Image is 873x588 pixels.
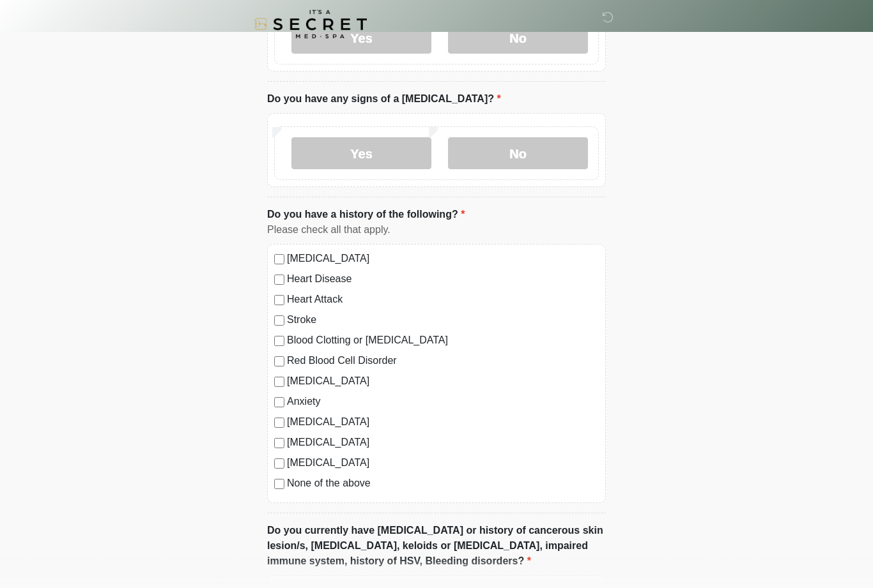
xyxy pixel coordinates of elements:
label: Yes [291,137,431,169]
label: Do you have a history of the following? [267,207,465,222]
label: [MEDICAL_DATA] [287,251,599,266]
input: [MEDICAL_DATA] [274,458,284,469]
label: Anxiety [287,394,599,409]
input: Heart Attack [274,295,284,305]
img: It's A Secret Med Spa Logo [254,10,367,38]
input: [MEDICAL_DATA] [274,418,284,428]
label: Do you have any signs of a [MEDICAL_DATA]? [267,91,501,107]
input: None of the above [274,479,284,489]
label: [MEDICAL_DATA] [287,414,599,430]
label: None of the above [287,476,599,491]
input: Stroke [274,315,284,326]
label: [MEDICAL_DATA] [287,373,599,389]
label: [MEDICAL_DATA] [287,435,599,450]
div: Please check all that apply. [267,222,606,237]
label: Heart Disease [287,271,599,287]
input: [MEDICAL_DATA] [274,377,284,387]
label: [MEDICAL_DATA] [287,455,599,471]
input: Heart Disease [274,275,284,285]
label: Red Blood Cell Disorder [287,353,599,368]
input: Red Blood Cell Disorder [274,356,284,366]
label: Stroke [287,312,599,328]
label: No [448,137,588,169]
input: [MEDICAL_DATA] [274,254,284,264]
input: [MEDICAL_DATA] [274,438,284,448]
input: Anxiety [274,397,284,407]
input: Blood Clotting or [MEDICAL_DATA] [274,336,284,346]
label: Heart Attack [287,292,599,307]
label: Do you currently have [MEDICAL_DATA] or history of cancerous skin lesion/s, [MEDICAL_DATA], keloi... [267,523,606,569]
label: Blood Clotting or [MEDICAL_DATA] [287,333,599,348]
